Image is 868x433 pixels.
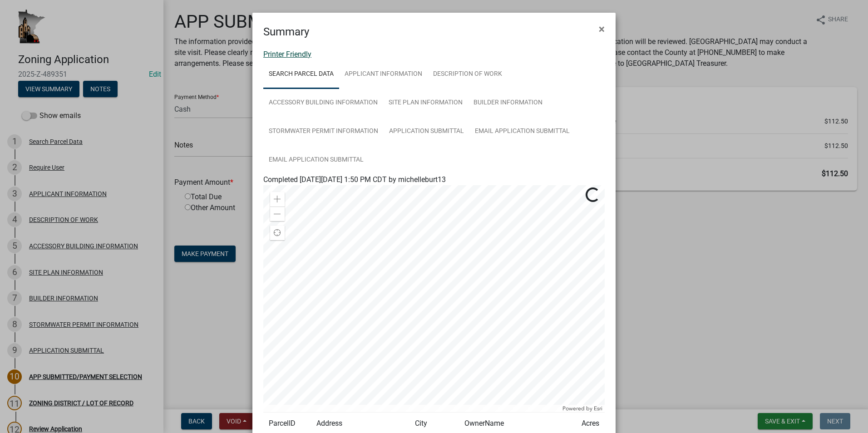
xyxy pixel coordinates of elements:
a: Email APPLICATION SUBMITTAL [469,117,575,146]
div: Zoom in [270,192,285,207]
div: Zoom out [270,207,285,221]
button: Close [592,16,612,42]
a: DESCRIPTION OF WORK [428,60,508,89]
a: STORMWATER PERMIT INFORMATION [263,117,384,146]
a: APPLICATION SUBMITTAL [384,117,469,146]
a: SITE PLAN INFORMATION [383,89,468,118]
a: Email APPLICATION SUBMITTAL [263,146,369,175]
a: Search Parcel Data [263,60,339,89]
h4: Summary [263,24,309,40]
div: Powered by [560,405,605,412]
a: Esri [594,405,602,412]
a: Printer Friendly [263,50,311,59]
span: × [599,23,605,35]
a: BUILDER INFORMATION [468,89,548,118]
a: APPLICANT INFORMATION [339,60,428,89]
span: Completed [DATE][DATE] 1:50 PM CDT by michelleburt13 [263,175,446,184]
div: Find my location [270,226,285,240]
a: ACCESSORY BUILDING INFORMATION [263,89,383,118]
